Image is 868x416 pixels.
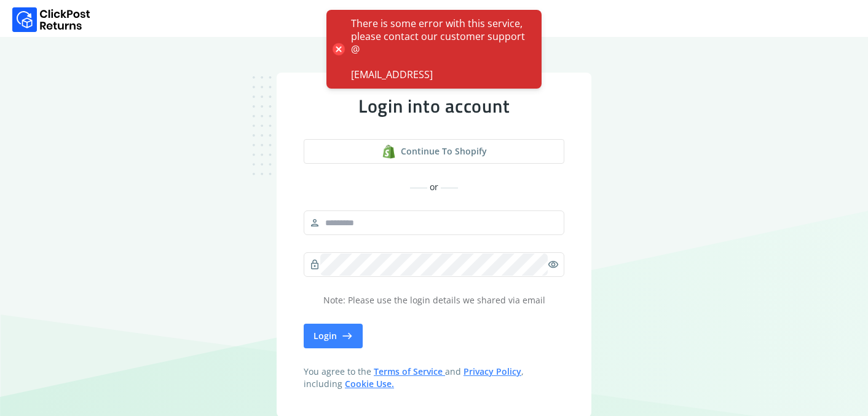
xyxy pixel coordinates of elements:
[342,327,353,345] span: east
[401,145,487,158] span: Continue to shopify
[382,145,396,159] img: shopify logo
[304,181,564,193] div: or
[345,378,394,390] a: Cookie Use.
[304,324,363,348] button: Login east
[304,95,564,117] div: Login into account
[464,366,521,377] a: Privacy Policy
[304,366,564,390] span: You agree to the and , including
[12,7,90,32] img: Logo
[309,214,320,231] span: person
[309,256,320,273] span: lock
[548,256,559,273] span: visibility
[304,139,564,164] a: shopify logoContinue to shopify
[304,294,564,306] p: Note: Please use the login details we shared via email
[304,139,564,164] button: Continue to shopify
[351,17,529,81] div: There is some error with this service, please contact our customer support @ [EMAIL_ADDRESS]
[374,366,445,377] a: Terms of Service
